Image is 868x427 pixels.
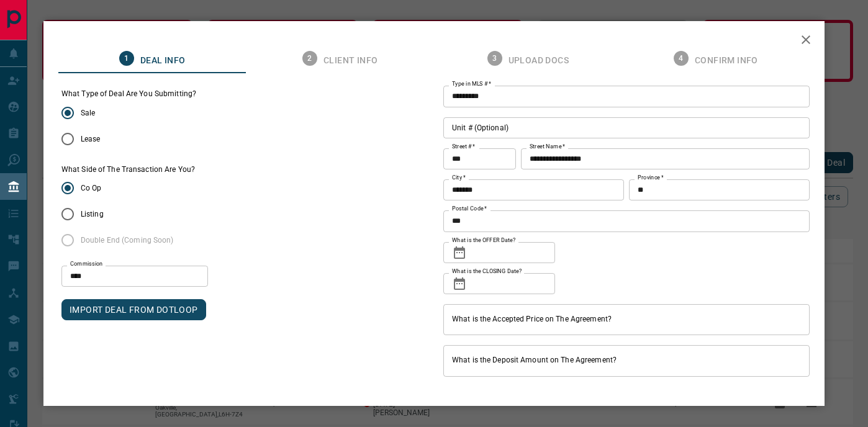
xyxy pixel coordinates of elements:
label: What is the OFFER Date? [452,236,515,245]
span: Lease [81,133,101,145]
label: Postal Code [452,205,487,213]
label: What Side of The Transaction Are You? [61,164,195,175]
label: What is the CLOSING Date? [452,267,522,276]
label: Street # [452,143,475,151]
text: 1 [124,54,129,63]
label: City [452,174,466,182]
label: Type in MLS # [452,80,491,88]
span: Double End (Coming Soon) [81,235,174,246]
span: Listing [81,209,104,220]
label: Street Name [530,143,565,151]
span: Sale [81,107,95,119]
button: IMPORT DEAL FROM DOTLOOP [61,299,206,320]
label: Commission [70,260,103,268]
label: Province [638,174,663,182]
span: Co Op [81,182,102,194]
legend: What Type of Deal Are You Submitting? [61,89,196,99]
span: Deal Info [140,55,186,66]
